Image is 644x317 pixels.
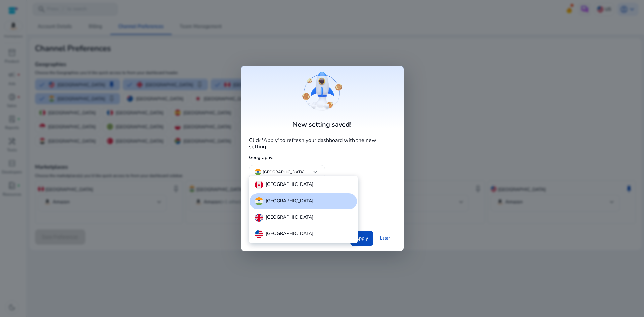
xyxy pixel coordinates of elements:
[266,230,313,238] p: [GEOGRAPHIC_DATA]
[266,181,313,189] p: [GEOGRAPHIC_DATA]
[266,214,313,222] p: [GEOGRAPHIC_DATA]
[255,197,263,205] img: in.svg
[266,197,313,205] p: [GEOGRAPHIC_DATA]
[255,181,263,189] img: ca.svg
[255,230,263,238] img: us.svg
[255,214,263,222] img: uk.svg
